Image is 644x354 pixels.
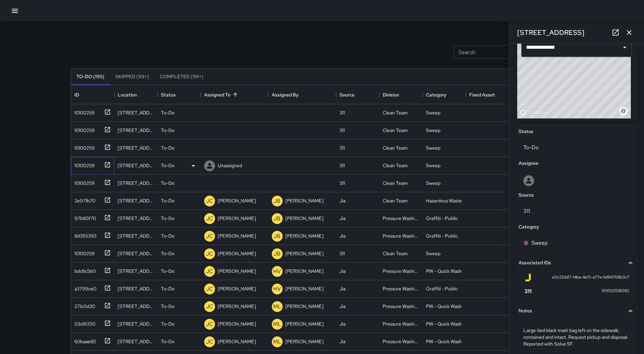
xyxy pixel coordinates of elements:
[383,215,419,222] div: Pressure Washing
[118,162,154,169] div: 93 10th Street
[285,215,324,222] p: [PERSON_NAME]
[118,145,154,151] div: 104 7th Street
[272,85,299,104] div: Assigned By
[118,338,154,345] div: 901 Market Street
[218,320,256,327] p: [PERSON_NAME]
[218,162,242,169] p: Unassigned
[339,127,345,134] div: 311
[72,177,95,186] div: 10100259
[383,233,419,239] div: Pressure Washing
[339,303,345,310] div: Jia
[426,233,458,239] div: Graffiti - Public
[161,180,174,186] p: To-Do
[161,145,174,151] p: To-Do
[273,215,281,223] p: JB
[285,320,324,327] p: [PERSON_NAME]
[383,285,419,292] div: Pressure Washing
[383,162,408,169] div: Clean Team
[161,109,174,116] p: To-Do
[273,267,281,275] p: HV
[285,197,324,204] p: [PERSON_NAME]
[426,180,440,186] div: Sweep
[285,285,324,292] p: [PERSON_NAME]
[158,85,201,104] div: Status
[339,85,355,104] div: Source
[161,268,174,274] p: To-Do
[161,85,176,104] div: Status
[161,197,174,204] p: To-Do
[426,127,440,134] div: Sweep
[339,109,345,116] div: 311
[71,85,114,104] div: ID
[72,318,95,327] div: 03c6f250
[469,85,495,104] div: Fixed Asset
[273,232,281,240] p: JB
[218,268,256,274] p: [PERSON_NAME]
[114,85,158,104] div: Location
[206,303,213,311] p: JC
[118,85,137,104] div: Location
[206,320,213,328] p: JC
[426,215,458,222] div: Graffiti - Public
[339,268,345,274] div: Jia
[426,162,440,169] div: Sweep
[72,124,95,134] div: 10100259
[426,338,462,345] div: PW - Quick Wash
[231,90,240,99] button: Sort
[71,69,110,85] button: To-Do (195)
[72,159,95,169] div: 10100259
[206,232,213,240] p: JC
[426,197,462,204] div: Hazardous Waste
[206,338,213,346] p: JC
[379,85,423,104] div: Division
[72,283,96,292] div: a3799ce0
[201,85,268,104] div: Assigned To
[339,162,345,169] div: 311
[285,250,324,257] p: [PERSON_NAME]
[383,250,408,257] div: Clean Team
[161,162,174,169] p: To-Do
[339,250,345,257] div: 311
[118,320,154,327] div: 2224 Turk Street
[161,338,174,345] p: To-Do
[72,300,95,310] div: 271c0d30
[383,145,408,151] div: Clean Team
[285,233,324,239] p: [PERSON_NAME]
[118,127,154,134] div: 98 7th Street
[426,285,458,292] div: Graffiti - Public
[383,180,408,186] div: Clean Team
[206,285,213,293] p: JC
[426,250,440,257] div: Sweep
[72,265,96,274] div: bdc6c5b0
[118,197,154,204] div: 1029 Market Street
[426,85,446,104] div: Category
[218,285,256,292] p: [PERSON_NAME]
[118,285,154,292] div: 993 Mission Street
[218,338,256,345] p: [PERSON_NAME]
[383,320,419,327] div: Pressure Washing
[161,215,174,222] p: To-Do
[154,69,209,85] button: Completed (99+)
[161,320,174,327] p: To-Do
[336,85,379,104] div: Source
[118,215,154,222] div: 1101 Market Street
[339,338,345,345] div: Jia
[161,127,174,134] p: To-Do
[118,250,154,257] div: 1075 Market Street
[273,338,281,346] p: ML
[206,267,213,275] p: JC
[426,268,462,274] div: PW - Quick Wash
[118,109,154,116] div: 413 Tehama Street
[426,145,440,151] div: Sweep
[161,303,174,310] p: To-Do
[110,69,154,85] button: Skipped (99+)
[218,197,256,204] p: [PERSON_NAME]
[339,320,345,327] div: Jia
[206,197,213,205] p: JC
[72,230,96,239] div: 8d355350
[72,195,95,204] div: 2e971b70
[118,268,154,274] div: 30 Grove Street
[383,197,408,204] div: Clean Team
[273,285,281,293] p: HV
[161,233,174,239] p: To-Do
